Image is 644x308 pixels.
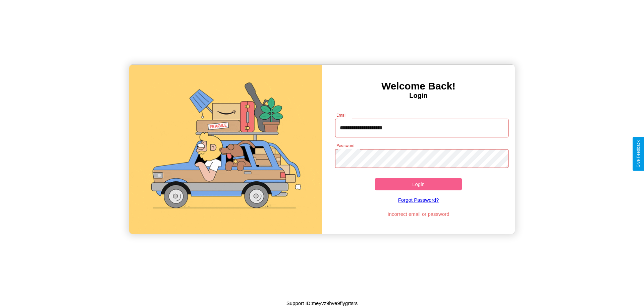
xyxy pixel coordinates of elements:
[129,65,322,234] img: gif
[332,190,505,209] a: Forgot Password?
[322,80,515,92] h3: Welcome Back!
[332,209,505,219] p: Incorrect email or password
[322,92,515,100] h4: Login
[286,299,358,308] p: Support ID: meyvz9hve9flygrtsrs
[636,140,641,168] div: Give Feedback
[336,143,354,148] label: Password
[336,112,347,118] label: Email
[375,178,462,190] button: Login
